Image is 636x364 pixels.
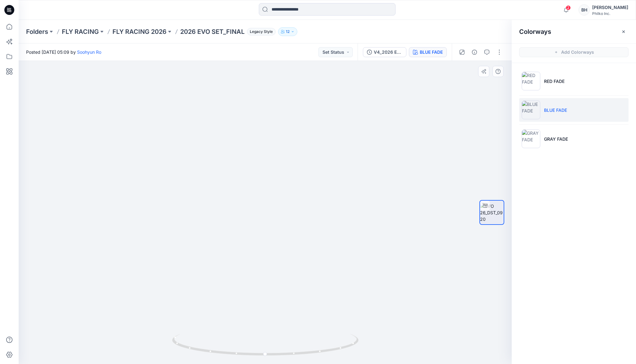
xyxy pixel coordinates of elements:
[522,101,540,119] img: BLUE FADE
[245,27,276,36] button: Legacy Style
[592,4,628,11] div: [PERSON_NAME]
[180,27,245,36] p: 2026 EVO SET_FINAL
[374,49,402,56] div: V4_2026 EVO SET
[522,72,540,90] img: RED FADE
[480,203,504,222] img: EVO 26_DST_0920
[544,78,565,84] p: RED FADE
[286,28,290,35] p: 12
[77,49,101,55] a: Soohyun Ro
[247,28,276,35] span: Legacy Style
[62,27,99,36] a: FLY RACING
[566,5,571,10] span: 2
[26,27,48,36] a: Folders
[112,27,167,36] a: FLY RACING 2026
[363,47,406,57] button: V4_2026 EVO SET
[519,28,551,35] h2: Colorways
[579,4,590,16] div: BH
[469,47,479,57] button: Details
[278,27,297,36] button: 12
[592,11,628,16] div: Philko Inc.
[420,49,443,56] div: BLUE FADE
[544,136,568,142] p: GRAY FADE
[544,107,567,113] p: BLUE FADE
[409,47,447,57] button: BLUE FADE
[522,130,540,148] img: GRAY FADE
[26,49,101,55] span: Posted [DATE] 05:09 by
